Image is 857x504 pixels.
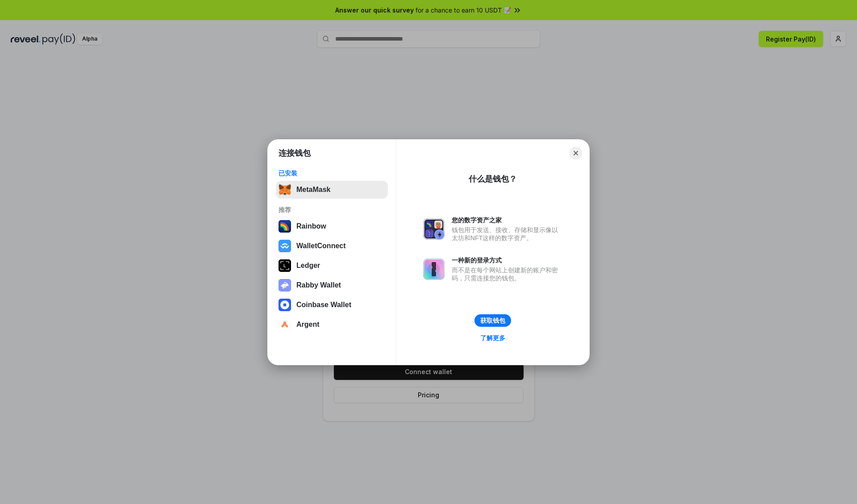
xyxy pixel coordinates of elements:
[480,317,505,325] div: 获取钱包
[423,218,445,240] img: svg+xml,%3Csvg%20xmlns%3D%22http%3A%2F%2Fwww.w3.org%2F2000%2Fsvg%22%20fill%3D%22none%22%20viewBox...
[296,281,341,289] div: Rabby Wallet
[452,266,562,282] div: 而不是在每个网站上创建新的账户和密码，只需连接您的钱包。
[296,186,330,194] div: MetaMask
[279,279,291,292] img: svg+xml,%3Csvg%20xmlns%3D%22http%3A%2F%2Fwww.w3.org%2F2000%2Fsvg%22%20fill%3D%22none%22%20viewBox...
[279,148,311,158] h1: 连接钱包
[276,257,388,275] button: Ledger
[296,242,346,250] div: WalletConnect
[296,262,320,270] div: Ledger
[279,299,291,311] img: svg+xml,%3Csvg%20width%3D%2228%22%20height%3D%2228%22%20viewBox%3D%220%200%2028%2028%22%20fill%3D...
[469,174,517,184] div: 什么是钱包？
[279,206,385,214] div: 推荐
[276,276,388,294] button: Rabby Wallet
[423,258,445,280] img: svg+xml,%3Csvg%20xmlns%3D%22http%3A%2F%2Fwww.w3.org%2F2000%2Fsvg%22%20fill%3D%22none%22%20viewBox...
[279,318,291,331] img: svg+xml,%3Csvg%20width%3D%2228%22%20height%3D%2228%22%20viewBox%3D%220%200%2028%2028%22%20fill%3D...
[570,147,582,159] button: Close
[296,222,326,230] div: Rainbow
[452,256,562,264] div: 一种新的登录方式
[474,314,511,327] button: 获取钱包
[276,217,388,235] button: Rainbow
[475,332,511,344] a: 了解更多
[276,296,388,314] button: Coinbase Wallet
[279,240,291,252] img: svg+xml,%3Csvg%20width%3D%2228%22%20height%3D%2228%22%20viewBox%3D%220%200%2028%2028%22%20fill%3D...
[296,301,351,309] div: Coinbase Wallet
[279,183,291,196] img: svg+xml,%3Csvg%20fill%3D%22none%22%20height%3D%2233%22%20viewBox%3D%220%200%2035%2033%22%20width%...
[296,321,320,329] div: Argent
[480,334,505,342] div: 了解更多
[279,259,291,272] img: svg+xml,%3Csvg%20xmlns%3D%22http%3A%2F%2Fwww.w3.org%2F2000%2Fsvg%22%20width%3D%2228%22%20height%3...
[452,226,562,242] div: 钱包用于发送、接收、存储和显示像以太坊和NFT这样的数字资产。
[276,316,388,333] button: Argent
[276,181,388,199] button: MetaMask
[279,169,385,177] div: 已安装
[452,216,562,224] div: 您的数字资产之家
[279,220,291,233] img: svg+xml,%3Csvg%20width%3D%22120%22%20height%3D%22120%22%20viewBox%3D%220%200%20120%20120%22%20fil...
[276,237,388,255] button: WalletConnect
